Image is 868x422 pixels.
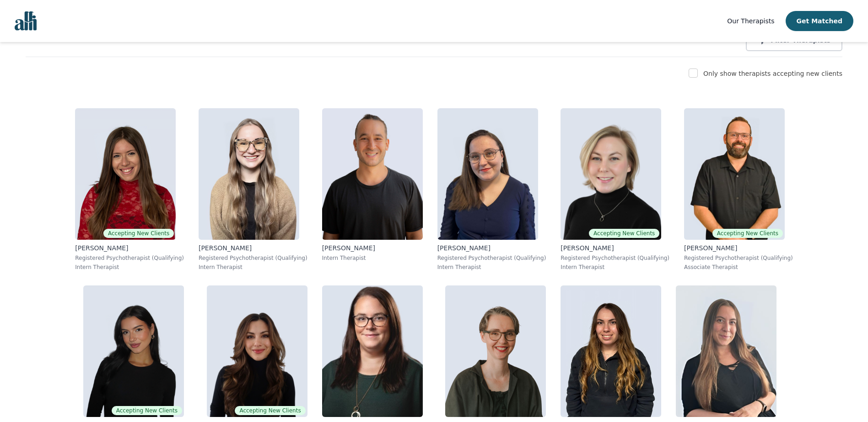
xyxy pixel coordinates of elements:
span: Accepting New Clients [112,406,182,415]
p: Intern Therapist [322,254,423,262]
span: Accepting New Clients [712,229,783,238]
img: Mariangela_Servello [561,285,661,417]
a: Kavon_Banejad[PERSON_NAME]Intern Therapist [315,101,430,278]
p: Registered Psychotherapist (Qualifying) [684,254,793,262]
span: Accepting New Clients [589,229,659,238]
p: [PERSON_NAME] [322,243,423,253]
p: Registered Psychotherapist (Qualifying) [75,254,184,262]
img: Alisha_Levine [75,108,176,240]
img: Faith_Woodley [199,108,299,240]
p: Registered Psychotherapist (Qualifying) [437,254,546,262]
p: [PERSON_NAME] [199,243,307,253]
p: Intern Therapist [561,264,669,271]
img: Kavon_Banejad [322,108,423,240]
label: Only show therapists accepting new clients [703,70,842,77]
img: Claire_Cummings [445,285,546,417]
p: Intern Therapist [437,264,546,271]
img: Josh_Cadieux [684,108,785,240]
a: Josh_CadieuxAccepting New Clients[PERSON_NAME]Registered Psychotherapist (Qualifying)Associate Th... [677,101,800,278]
a: Vanessa_McCulloch[PERSON_NAME]Registered Psychotherapist (Qualifying)Intern Therapist [430,101,554,278]
p: [PERSON_NAME] [75,243,184,253]
a: Alisha_LevineAccepting New Clients[PERSON_NAME]Registered Psychotherapist (Qualifying)Intern Ther... [68,101,191,278]
a: Our Therapists [727,16,774,26]
p: Associate Therapist [684,264,793,271]
span: Our Therapists [727,17,774,25]
p: [PERSON_NAME] [684,243,793,253]
span: Accepting New Clients [235,406,305,415]
p: [PERSON_NAME] [437,243,546,253]
img: Alyssa_Tweedie [83,285,184,417]
img: Saba_Salemi [207,285,307,417]
span: Accepting New Clients [103,229,174,238]
img: alli logo [15,11,37,31]
img: Vanessa_McCulloch [437,108,538,240]
p: Intern Therapist [199,264,307,271]
img: Shannon_Vokes [676,285,776,417]
img: Jocelyn_Crawford [561,108,661,240]
a: Jocelyn_CrawfordAccepting New Clients[PERSON_NAME]Registered Psychotherapist (Qualifying)Intern T... [553,101,677,278]
button: Get Matched [786,11,853,31]
p: Registered Psychotherapist (Qualifying) [199,254,307,262]
a: Faith_Woodley[PERSON_NAME]Registered Psychotherapist (Qualifying)Intern Therapist [191,101,315,278]
p: Intern Therapist [75,264,184,271]
img: Andrea_Nordby [322,285,423,417]
p: [PERSON_NAME] [561,243,669,253]
p: Registered Psychotherapist (Qualifying) [561,254,669,262]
